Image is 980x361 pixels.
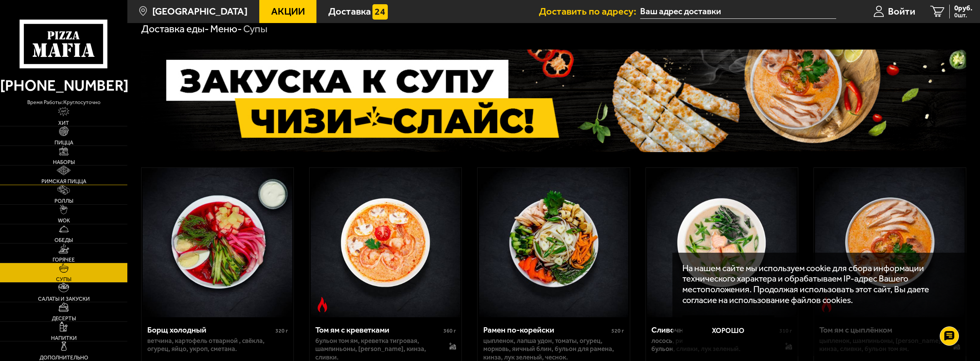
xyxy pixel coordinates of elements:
[311,168,460,318] img: Том ям с креветками
[58,218,70,224] span: WOK
[152,7,247,17] span: [GEOGRAPHIC_DATA]
[682,315,774,346] button: Хорошо
[328,7,371,17] span: Доставка
[53,160,75,165] span: Наборы
[315,325,441,335] div: Том ям с креветками
[954,12,972,18] span: 0 шт.
[646,168,798,318] a: Сливочный суп с лососем
[478,168,629,318] a: Рамен по-корейски
[954,5,972,12] span: 0 руб.
[815,168,965,318] img: Том ям с цыплёнком
[483,325,609,335] div: Рамен по-корейски
[56,277,71,282] span: Супы
[147,337,288,353] p: ветчина, картофель отварной , свёкла, огурец, яйцо, укроп, сметана.
[611,328,624,334] span: 520 г
[41,179,86,184] span: Римская пицца
[651,337,775,353] p: лосось, рис, водоросли вакамэ, мисо бульон, сливки, лук зеленый.
[640,5,836,19] input: Ваш адрес доставки
[647,168,797,318] img: Сливочный суп с лососем
[58,121,69,126] span: Хит
[651,325,777,335] div: Сливочный суп с лососем
[143,168,292,318] img: Борщ холодный
[888,7,915,17] span: Войти
[271,7,305,17] span: Акции
[54,140,73,146] span: Пицца
[539,7,640,17] span: Доставить по адресу:
[275,328,288,334] span: 320 г
[54,238,73,243] span: Обеды
[53,257,75,263] span: Горячее
[54,199,73,204] span: Роллы
[479,168,629,318] img: Рамен по-корейски
[310,168,461,318] a: Острое блюдоТом ям с креветками
[141,23,209,35] a: Доставка еды-
[443,328,456,334] span: 360 г
[210,23,242,35] a: Меню-
[40,355,88,361] span: Дополнительно
[51,336,77,341] span: Напитки
[38,296,90,302] span: Салаты и закуски
[372,4,388,20] img: 15daf4d41897b9f0e9f617042186c801.svg
[243,22,267,36] div: Супы
[814,168,966,318] a: Острое блюдоТом ям с цыплёнком
[147,325,273,335] div: Борщ холодный
[52,316,76,321] span: Десерты
[682,263,951,305] p: На нашем сайте мы используем cookie для сбора информации технического характера и обрабатываем IP...
[142,168,293,318] a: Борщ холодный
[315,297,330,312] img: Острое блюдо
